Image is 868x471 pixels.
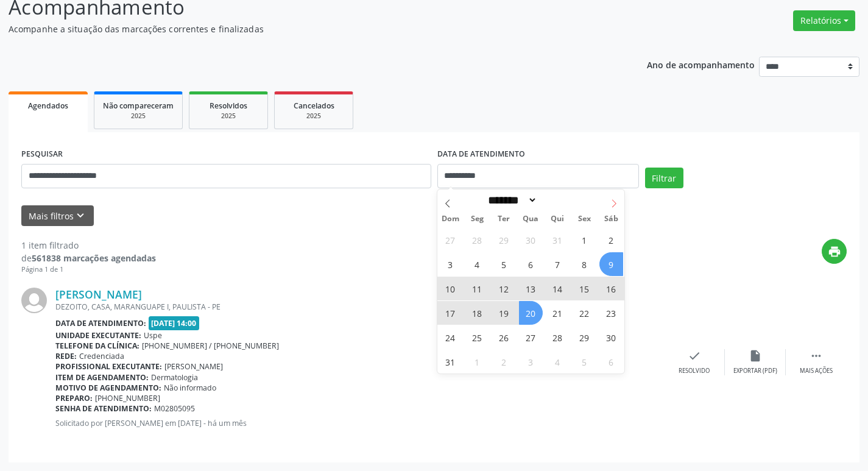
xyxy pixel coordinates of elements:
[439,325,462,349] span: Agosto 24, 2025
[283,112,344,121] div: 2025
[437,215,464,223] span: Dom
[800,367,833,375] div: Mais ações
[74,209,87,222] i: keyboard_arrow_down
[55,351,77,361] b: Rede:
[679,367,710,375] div: Resolvido
[164,361,223,372] span: [PERSON_NAME]
[492,228,516,252] span: Julho 29, 2025
[28,101,68,111] span: Agendados
[154,403,195,414] span: M02805095
[21,288,47,313] img: img
[647,57,755,72] p: Ano de acompanhamento
[793,10,855,31] button: Relatórios
[79,351,124,361] span: Credenciada
[439,252,462,276] span: Agosto 3, 2025
[810,349,823,363] i: 
[103,112,174,121] div: 2025
[573,252,596,276] span: Agosto 8, 2025
[546,301,570,325] span: Agosto 21, 2025
[294,101,334,111] span: Cancelados
[21,264,156,275] div: Página 1 de 1
[599,325,623,349] span: Agosto 30, 2025
[519,252,543,276] span: Agosto 6, 2025
[103,101,174,111] span: Não compareceram
[21,252,156,264] div: de
[464,215,490,223] span: Seg
[32,252,156,264] strong: 561838 marcações agendadas
[599,228,623,252] span: Agosto 2, 2025
[198,112,259,121] div: 2025
[749,349,762,363] i: insert_drive_file
[492,252,516,276] span: Agosto 5, 2025
[598,215,624,223] span: Sáb
[439,228,462,252] span: Julho 27, 2025
[9,23,604,35] p: Acompanhe a situação das marcações correntes e finalizadas
[519,350,543,374] span: Setembro 3, 2025
[55,361,162,372] b: Profissional executante:
[55,383,161,393] b: Motivo de agendamento:
[492,325,516,349] span: Agosto 26, 2025
[21,145,63,164] label: PESQUISAR
[573,301,596,325] span: Agosto 22, 2025
[573,228,596,252] span: Agosto 1, 2025
[55,302,664,312] div: DEZOITO, CASA, MARANGUAPE I, PAULISTA - PE
[439,277,462,300] span: Agosto 10, 2025
[492,350,516,374] span: Setembro 2, 2025
[492,277,516,300] span: Agosto 12, 2025
[571,215,598,223] span: Sex
[55,330,141,341] b: Unidade executante:
[55,288,142,301] a: [PERSON_NAME]
[519,325,543,349] span: Agosto 27, 2025
[517,215,544,223] span: Qua
[439,350,462,374] span: Agosto 31, 2025
[688,349,701,363] i: check
[573,325,596,349] span: Agosto 29, 2025
[142,341,279,351] span: [PHONE_NUMBER] / [PHONE_NUMBER]
[573,277,596,300] span: Agosto 15, 2025
[645,168,683,188] button: Filtrar
[519,301,543,325] span: Agosto 20, 2025
[21,205,94,227] button: Mais filtroskeyboard_arrow_down
[55,372,149,383] b: Item de agendamento:
[465,277,489,300] span: Agosto 11, 2025
[519,277,543,300] span: Agosto 13, 2025
[599,277,623,300] span: Agosto 16, 2025
[599,350,623,374] span: Setembro 6, 2025
[546,277,570,300] span: Agosto 14, 2025
[492,301,516,325] span: Agosto 19, 2025
[599,252,623,276] span: Agosto 9, 2025
[546,325,570,349] span: Agosto 28, 2025
[546,228,570,252] span: Julho 31, 2025
[733,367,777,375] div: Exportar (PDF)
[490,215,517,223] span: Ter
[465,325,489,349] span: Agosto 25, 2025
[439,301,462,325] span: Agosto 17, 2025
[822,239,847,264] button: print
[484,194,538,207] select: Month
[465,228,489,252] span: Julho 28, 2025
[55,418,664,428] p: Solicitado por [PERSON_NAME] em [DATE] - há um mês
[599,301,623,325] span: Agosto 23, 2025
[465,350,489,374] span: Setembro 1, 2025
[151,372,198,383] span: Dermatologia
[437,145,525,164] label: DATA DE ATENDIMENTO
[210,101,247,111] span: Resolvidos
[546,252,570,276] span: Agosto 7, 2025
[21,239,156,252] div: 1 item filtrado
[544,215,571,223] span: Qui
[465,301,489,325] span: Agosto 18, 2025
[164,383,216,393] span: Não informado
[149,316,200,330] span: [DATE] 14:00
[546,350,570,374] span: Setembro 4, 2025
[95,393,160,403] span: [PHONE_NUMBER]
[828,245,841,258] i: print
[465,252,489,276] span: Agosto 4, 2025
[55,393,93,403] b: Preparo:
[144,330,162,341] span: Uspe
[55,318,146,328] b: Data de atendimento:
[519,228,543,252] span: Julho 30, 2025
[55,403,152,414] b: Senha de atendimento:
[55,341,139,351] b: Telefone da clínica:
[573,350,596,374] span: Setembro 5, 2025
[537,194,577,207] input: Year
